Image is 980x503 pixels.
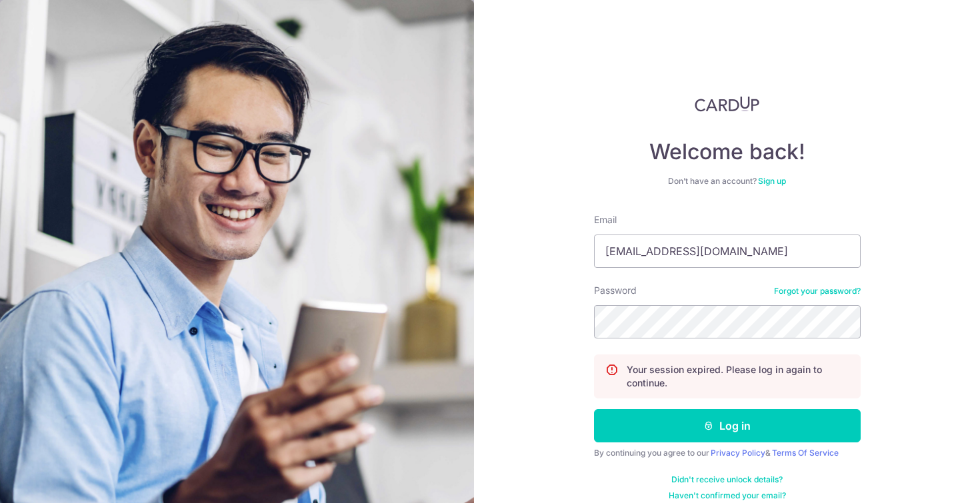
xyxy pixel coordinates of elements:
[671,474,783,485] a: Didn't receive unlock details?
[594,213,617,227] label: Email
[669,490,786,501] a: Haven't confirmed your email?
[594,139,861,165] h4: Welcome back!
[594,235,861,268] input: Enter your Email
[594,284,637,297] label: Password
[711,448,765,458] a: Privacy Policy
[594,448,861,458] div: By continuing you agree to our &
[594,176,861,187] div: Don’t have an account?
[627,363,849,390] p: Your session expired. Please log in again to continue.
[772,448,839,458] a: Terms Of Service
[758,176,786,186] a: Sign up
[695,96,760,112] img: CardUp Logo
[594,409,861,442] button: Log in
[774,286,861,296] a: Forgot your password?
